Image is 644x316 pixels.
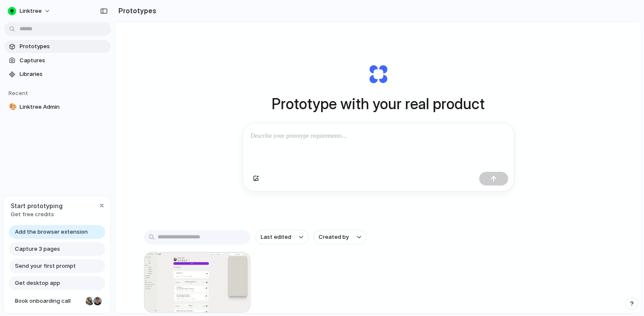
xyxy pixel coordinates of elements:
div: Nicole Kubica [85,296,95,306]
span: Send your first prompt [15,262,76,270]
span: Add the browser extension [15,228,88,236]
span: Captures [20,56,107,65]
span: Linktree Admin [20,103,107,111]
a: Prototypes [4,40,111,53]
span: Get desktop app [15,279,60,287]
h2: Prototypes [115,6,156,16]
span: Libraries [20,70,107,78]
a: 🎨Linktree Admin [4,101,111,113]
a: Add the browser extension [9,225,105,239]
div: 🎨 [9,102,15,112]
span: Prototypes [20,42,107,51]
button: Created by [313,230,366,244]
span: Linktree [20,7,42,15]
span: Created by [319,233,349,241]
button: 🎨 [8,103,16,111]
span: Book onboarding call [15,297,82,305]
span: Get free credits [11,210,63,219]
div: Christian Iacullo [92,296,103,306]
span: Last edited [261,233,291,241]
button: Linktree [4,4,55,18]
h1: Prototype with your real product [272,93,485,115]
a: Captures [4,54,111,67]
a: Get desktop app [9,276,105,290]
span: Capture 3 pages [15,245,60,253]
a: Libraries [4,68,111,81]
span: Start prototyping [11,201,63,210]
button: Last edited [256,230,308,244]
span: Recent [9,90,28,96]
a: Book onboarding call [9,294,105,308]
